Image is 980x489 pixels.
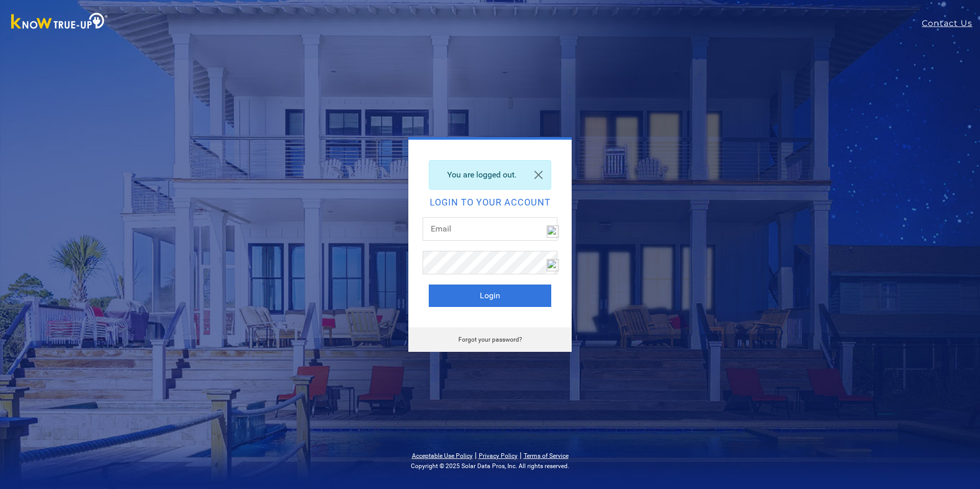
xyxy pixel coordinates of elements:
[547,259,559,271] img: npw-badge-icon.svg
[520,450,522,460] span: |
[429,198,551,207] h2: Login to your account
[547,225,559,238] img: npw-badge-icon.svg
[429,160,551,190] div: You are logged out.
[526,161,551,189] a: Close
[475,450,477,460] span: |
[423,217,557,241] input: Email
[458,336,522,343] a: Forgot your password?
[412,452,473,459] a: Acceptable Use Policy
[429,285,551,307] button: Login
[6,11,113,34] img: Know True-Up
[479,452,518,459] a: Privacy Policy
[524,452,569,459] a: Terms of Service
[922,17,980,30] a: Contact Us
